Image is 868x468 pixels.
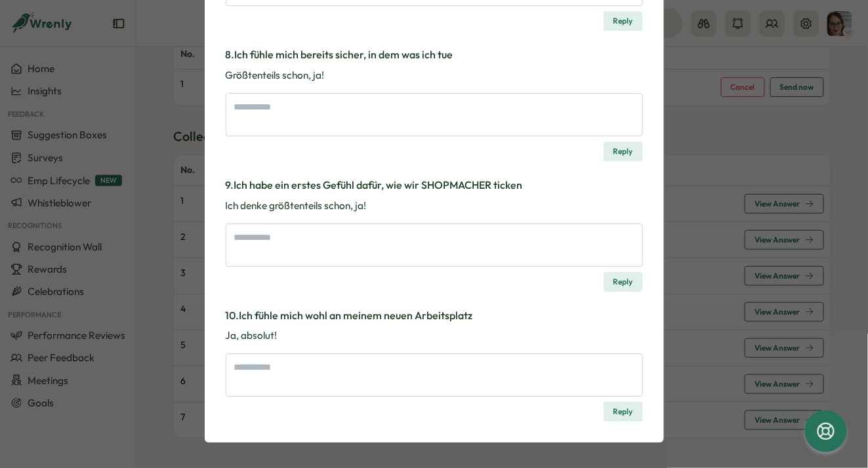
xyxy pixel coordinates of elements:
p: Größtenteils schon, ja! [226,68,643,83]
span: Reply [613,12,633,30]
p: Ja, absolut! [226,328,643,343]
span: Reply [613,273,633,291]
span: Reply [613,142,633,161]
button: Reply [604,402,643,421]
button: Reply [604,142,643,161]
button: Reply [604,272,643,292]
span: Reply [613,402,633,421]
h3: 10 . Ich fühle mich wohl an meinem neuen Arbeitsplatz [226,307,643,324]
p: Ich denke größtenteils schon, ja! [226,199,643,213]
h3: 8 . Ich fühle mich bereits sicher, in dem was ich tue [226,47,643,63]
button: Reply [604,11,643,31]
h3: 9 . Ich habe ein erstes Gefühl dafür, wie wir SHOPMACHER ticken [226,177,643,193]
